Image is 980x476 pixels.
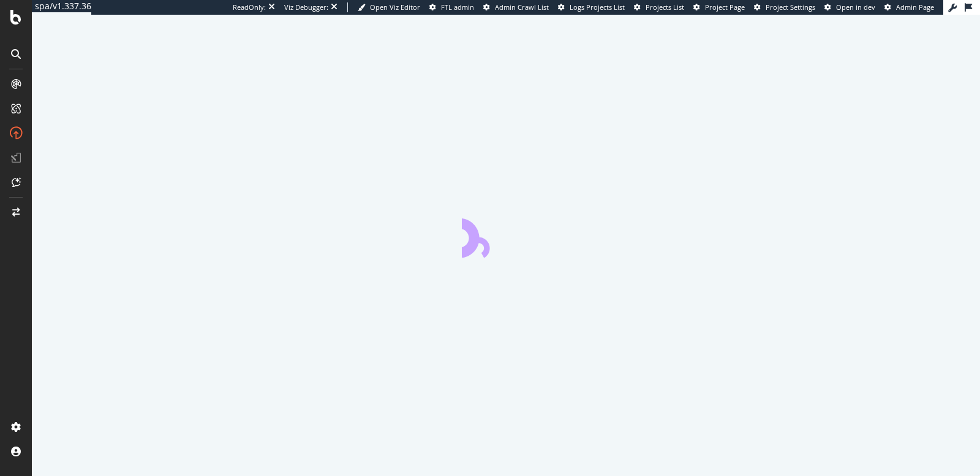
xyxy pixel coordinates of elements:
a: Open in dev [824,2,875,12]
div: ReadOnly: [233,2,266,12]
a: Project Settings [754,2,815,12]
span: Admin Crawl List [495,2,549,12]
a: FTL admin [429,2,474,12]
a: Admin Page [884,2,934,12]
a: Admin Crawl List [483,2,549,12]
a: Logs Projects List [558,2,625,12]
div: Viz Debugger: [284,2,328,12]
span: Admin Page [896,2,934,12]
span: Logs Projects List [570,2,625,12]
a: Open Viz Editor [358,2,420,12]
span: Open in dev [836,2,875,12]
a: Project Page [693,2,745,12]
span: Open Viz Editor [370,2,420,12]
div: animation [462,213,550,258]
span: Project Page [705,2,745,12]
span: Projects List [646,2,684,12]
a: Projects List [634,2,684,12]
span: FTL admin [441,2,474,12]
span: Project Settings [766,2,815,12]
